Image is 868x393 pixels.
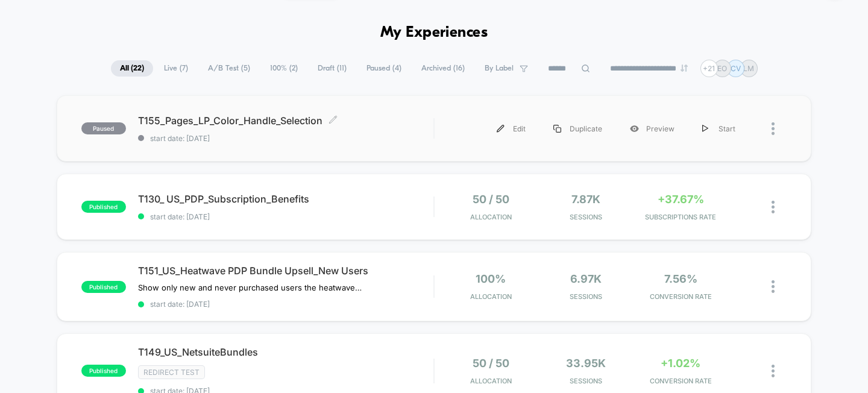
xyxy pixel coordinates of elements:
span: Redirect Test [138,365,205,379]
span: Paused ( 4 ) [357,60,410,77]
span: published [81,281,126,293]
div: Preview [616,115,688,142]
p: LM [743,64,754,73]
span: All ( 22 ) [111,60,153,77]
span: T130_ US_PDP_Subscription_Benefits [138,193,434,205]
span: CONVERSION RATE [637,377,725,385]
span: Allocation [470,213,512,221]
span: Live ( 7 ) [155,60,197,77]
span: Sessions [541,213,630,221]
span: T155_Pages_LP_Color_Handle_Selection [138,115,434,127]
span: By Label [485,64,514,73]
span: 6.97k [570,272,602,285]
span: 7.56% [664,272,697,285]
span: +1.02% [661,357,700,369]
span: start date: [DATE] [138,212,434,221]
img: menu [702,125,708,133]
span: 7.87k [571,193,600,206]
div: + 21 [700,60,718,77]
div: Edit [483,115,539,142]
img: close [772,365,775,377]
span: SUBSCRIPTIONS RATE [637,213,725,221]
span: 50 / 50 [473,357,509,369]
span: T151_US_Heatwave PDP Bundle Upsell_New Users [138,265,434,277]
span: published [81,365,126,377]
span: 50 / 50 [473,193,509,206]
span: Allocation [470,292,512,301]
h1: My Experiences [380,24,488,42]
img: close [772,201,775,213]
p: EO [717,64,727,73]
img: menu [497,125,505,133]
img: close [772,122,775,135]
span: Show only new and never purchased users the heatwave bundle upsell on PDP. PDP has been out-perfo... [138,283,362,292]
span: CONVERSION RATE [637,292,725,301]
span: Sessions [541,377,630,385]
span: paused [81,122,126,134]
img: end [681,64,688,72]
span: Allocation [470,377,512,385]
img: close [772,280,775,293]
span: +37.67% [658,193,704,206]
div: Start [688,115,749,142]
span: 100% [476,272,506,285]
span: Draft ( 11 ) [309,60,356,77]
span: 100% ( 2 ) [261,60,307,77]
span: start date: [DATE] [138,134,434,143]
span: T149_US_NetsuiteBundles [138,346,434,358]
span: Sessions [541,292,630,301]
span: A/B Test ( 5 ) [199,60,259,77]
img: menu [553,125,561,133]
span: start date: [DATE] [138,300,434,309]
span: Archived ( 16 ) [412,60,474,77]
p: CV [731,64,741,73]
span: published [81,201,126,213]
span: 33.95k [566,357,606,369]
div: Duplicate [539,115,616,142]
